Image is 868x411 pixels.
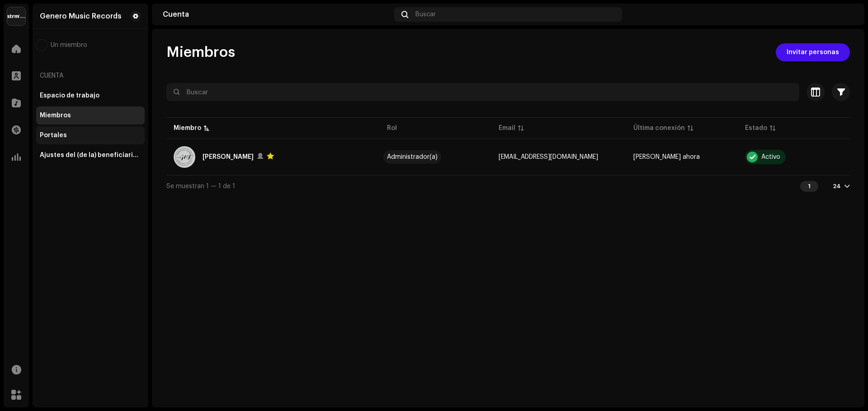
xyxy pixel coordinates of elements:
[787,43,839,61] span: Invitar personas
[7,7,25,25] img: 408b884b-546b-4518-8448-1008f9c76b02
[40,132,67,139] div: Portales
[36,126,145,144] re-m-nav-item: Portales
[761,154,780,160] div: Activo
[40,13,122,20] div: Genero Music Records
[387,154,485,160] span: Administrador(a)
[36,40,47,51] img: bebfc563-12bd-4655-be4e-0e14ffb60e3d
[174,124,201,133] div: Miembro
[40,152,141,159] div: Ajustes del (de la) beneficiario(a)
[633,124,685,133] div: Última conexión
[387,154,438,160] div: Administrador(a)
[40,92,99,99] div: Espacio de trabajo
[499,124,515,133] div: Email
[776,43,850,61] button: Invitar personas
[633,154,700,160] span: Justo ahora
[40,112,71,119] div: Miembros
[36,146,145,164] re-m-nav-item: Ajustes del (de la) beneficiario(a)
[174,146,195,168] img: bebfc563-12bd-4655-be4e-0e14ffb60e3d
[833,183,841,190] div: 24
[36,106,145,125] re-m-nav-item: Miembros
[800,181,818,192] div: 1
[36,87,145,105] re-m-nav-item: Espacio de trabajo
[166,43,235,61] span: Miembros
[51,42,87,49] span: Un miembro
[36,65,145,87] re-a-nav-header: Cuenta
[163,11,391,18] div: Cuenta
[745,124,767,133] div: Estado
[203,152,254,162] div: Hector Palacios
[499,154,598,160] span: apmusicbussines@gmail.com
[839,7,854,22] img: bebfc563-12bd-4655-be4e-0e14ffb60e3d
[166,83,799,101] input: Buscar
[415,11,436,18] span: Buscar
[166,183,235,189] span: Se muestran 1 — 1 de 1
